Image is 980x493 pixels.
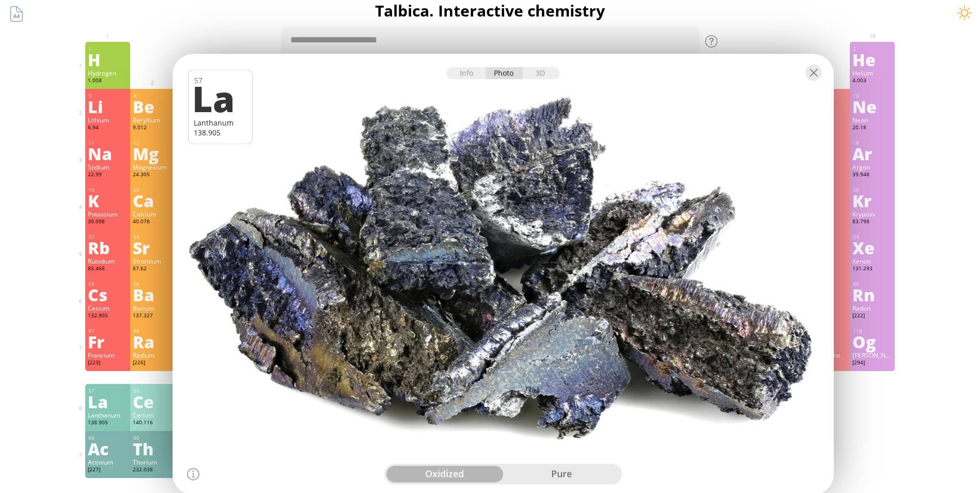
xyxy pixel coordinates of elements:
[133,419,173,427] div: 140.116
[386,466,503,483] div: oxidized
[853,328,892,334] div: 118
[852,265,892,273] div: 131.293
[88,359,128,367] div: [223]
[852,286,892,303] div: Rn
[133,257,173,265] div: Strontium
[852,239,892,256] div: Xe
[852,51,892,68] div: He
[88,187,128,193] div: 19
[133,124,173,132] div: 9.012
[133,192,173,209] div: Ca
[852,218,892,226] div: 83.798
[88,304,128,312] div: Cesium
[133,145,173,162] div: Mg
[88,333,128,350] div: Fr
[88,388,128,394] div: 57
[88,411,128,419] div: Lanthanum
[852,312,892,320] div: [222]
[852,257,892,265] div: Xenon
[133,163,173,171] div: Magnesium
[88,51,128,68] div: H
[133,286,173,303] div: Ba
[503,466,620,483] div: pure
[88,328,128,334] div: 87
[852,145,892,162] div: Ar
[133,234,173,240] div: 38
[133,466,173,474] div: 232.038
[88,312,128,320] div: 132.905
[88,171,128,179] div: 22.99
[446,68,486,80] div: Info
[88,77,128,85] div: 1.008
[88,351,128,359] div: Francium
[88,458,128,466] div: Actinium
[852,192,892,209] div: Kr
[88,140,128,146] div: 11
[88,435,128,441] div: 89
[133,304,173,312] div: Barium
[133,281,173,287] div: 56
[88,265,128,273] div: 85.468
[133,440,173,457] div: Th
[853,234,892,240] div: 54
[852,333,892,350] div: Og
[133,411,173,419] div: Cerium
[852,116,892,124] div: Neon
[88,393,128,410] div: La
[852,171,892,179] div: 39.948
[88,98,128,115] div: Li
[853,140,892,146] div: 18
[852,163,892,171] div: Argon
[88,257,128,265] div: Rubidium
[852,124,892,132] div: 20.18
[88,234,128,240] div: 37
[133,218,173,226] div: 40.078
[88,239,128,256] div: Rb
[88,45,128,52] div: 1
[852,69,892,77] div: Helium
[852,77,892,85] div: 4.003
[88,163,128,171] div: Sodium
[88,286,128,303] div: Cs
[133,116,173,124] div: Beryllium
[133,93,173,99] div: 4
[133,187,173,193] div: 20
[853,281,892,287] div: 86
[133,98,173,115] div: Be
[88,440,128,457] div: Ac
[852,304,892,312] div: Radon
[88,419,128,427] div: 138.905
[88,69,128,77] div: Hydrogen
[133,328,173,334] div: 88
[852,359,892,367] div: [294]
[853,93,892,99] div: 10
[133,359,173,367] div: [226]
[133,210,173,218] div: Calcium
[194,128,247,137] div: 138.905
[523,68,560,80] div: 3D
[852,210,892,218] div: Krypton
[88,466,128,474] div: [227]
[852,351,892,359] div: [PERSON_NAME]
[192,81,245,116] div: La
[133,239,173,256] div: Sr
[133,435,173,441] div: 90
[133,171,173,179] div: 24.305
[88,124,128,132] div: 6.94
[133,393,173,410] div: Ce
[88,281,128,287] div: 55
[133,312,173,320] div: 137.327
[88,116,128,124] div: Lithium
[133,265,173,273] div: 87.62
[88,192,128,209] div: K
[88,210,128,218] div: Potassium
[88,93,128,99] div: 3
[133,333,173,350] div: Ra
[133,140,173,146] div: 12
[88,145,128,162] div: Na
[133,458,173,466] div: Thorium
[88,218,128,226] div: 39.098
[133,388,173,394] div: 58
[853,187,892,193] div: 36
[853,45,892,52] div: 2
